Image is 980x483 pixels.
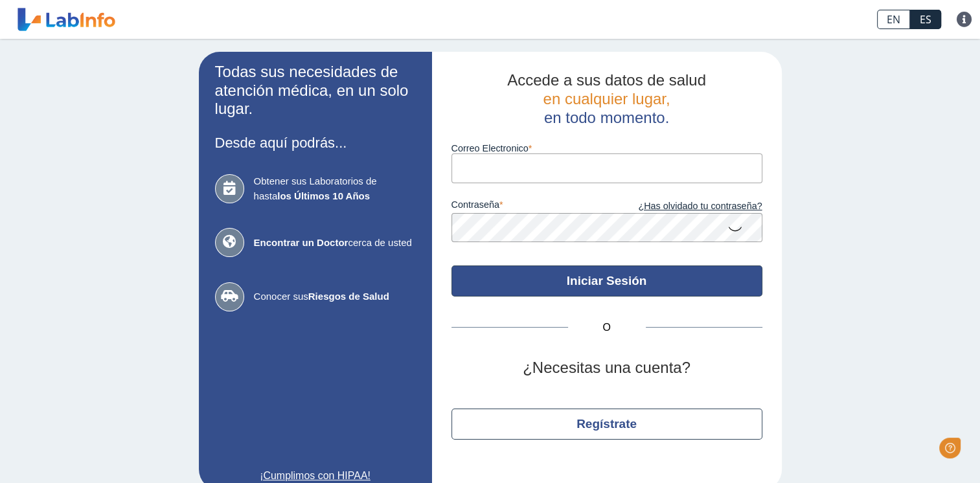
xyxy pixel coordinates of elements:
[254,289,416,304] span: Conocer sus
[544,109,669,126] span: en todo momento.
[910,10,941,29] a: ES
[451,143,762,153] label: Correo Electronico
[451,265,762,297] button: Iniciar Sesión
[215,135,416,151] h3: Desde aquí podrás...
[865,432,966,469] iframe: Help widget launcher
[277,190,370,201] b: los Últimos 10 Años
[507,71,706,89] span: Accede a sus datos de salud
[308,291,389,302] b: Riesgos de Salud
[254,174,416,203] span: Obtener sus Laboratorios de hasta
[607,199,762,214] a: ¿Has olvidado tu contraseña?
[451,199,607,214] label: contraseña
[254,236,416,251] span: cerca de usted
[215,63,416,118] h2: Todas sus necesidades de atención médica, en un solo lugar.
[877,10,910,29] a: EN
[451,409,762,440] button: Regístrate
[543,90,670,107] span: en cualquier lugar,
[451,359,762,377] h2: ¿Necesitas una cuenta?
[568,320,646,335] span: O
[254,237,348,248] b: Encontrar un Doctor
